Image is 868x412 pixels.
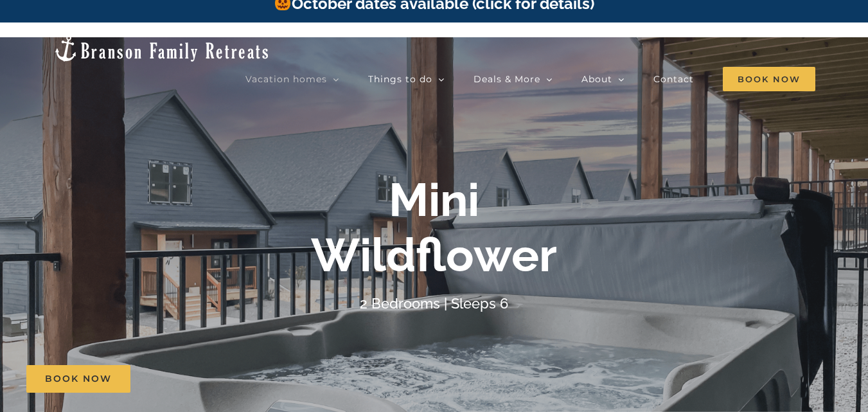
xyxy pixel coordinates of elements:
[53,34,270,63] img: Branson Family Retreats Logo
[245,75,327,84] span: Vacation homes
[45,373,112,384] span: Book Now
[360,295,508,312] h4: 2 Bedrooms | Sleeps 6
[653,75,694,84] span: Contact
[474,66,553,92] a: Deals & More
[311,172,557,282] b: Mini Wildflower
[581,75,612,84] span: About
[26,365,130,393] a: Book Now
[245,66,815,92] nav: Main Menu
[368,66,445,92] a: Things to do
[653,66,694,92] a: Contact
[368,75,432,84] span: Things to do
[474,75,540,84] span: Deals & More
[723,67,815,91] span: Book Now
[581,66,624,92] a: About
[245,66,339,92] a: Vacation homes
